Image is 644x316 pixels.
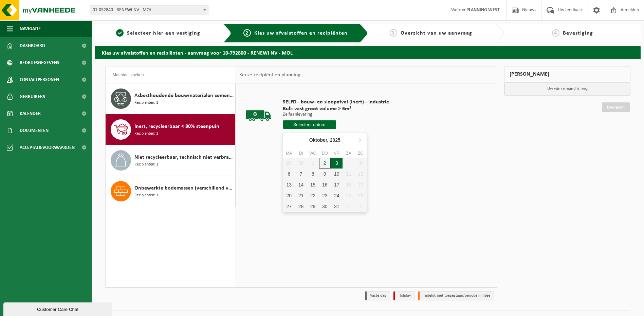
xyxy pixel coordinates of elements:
[20,37,45,54] span: Dashboard
[504,82,630,95] p: Uw winkelmand is leeg
[283,150,295,157] div: ma
[283,179,295,190] div: 13
[355,150,367,157] div: zo
[20,71,59,88] span: Contactpersonen
[319,169,331,179] div: 9
[295,179,307,190] div: 14
[331,179,343,190] div: 17
[331,150,343,157] div: vr
[134,122,219,131] span: Inert, recycleerbaar < 80% steenpuin
[319,179,331,190] div: 16
[90,5,208,15] span: 01-052840 - RENEWI NV - MOL
[134,153,234,161] span: Niet recycleerbaar, technisch niet verbrandbaar afval (brandbaar)
[283,120,336,129] input: Selecteer datum
[106,176,236,206] button: Onbewerkte bodemassen (verschillend van huisvuilverbrandingsinstallatie, non bis in idem) Recipië...
[109,70,232,80] input: Materiaal zoeken
[134,184,234,192] span: Onbewerkte bodemassen (verschillend van huisvuilverbrandingsinstallatie, non bis in idem)
[563,31,593,36] span: Bevestiging
[418,291,494,300] li: Tijdelijk niet toegestaan/période limitée
[243,29,251,37] span: 2
[283,190,295,201] div: 20
[319,150,331,157] div: do
[295,201,307,212] div: 28
[283,105,389,112] span: Bulk vast groot volume > 6m³
[330,138,341,142] i: 2025
[283,169,295,179] div: 6
[331,158,343,169] div: 3
[295,169,307,179] div: 7
[331,201,343,212] div: 31
[552,29,559,37] span: 4
[134,192,158,199] span: Recipiënten: 1
[343,150,354,157] div: za
[283,112,389,117] p: Zelfaanlevering
[20,20,41,37] span: Navigatie
[295,150,307,157] div: di
[20,139,75,156] span: Acceptatievoorwaarden
[295,190,307,201] div: 21
[319,201,331,212] div: 30
[390,29,397,37] span: 3
[504,66,630,82] div: [PERSON_NAME]
[307,169,319,179] div: 8
[127,31,200,36] span: Selecteer hier een vestiging
[116,29,124,37] span: 1
[134,100,158,106] span: Recipiënten: 1
[602,102,630,112] a: Doorgaan
[331,169,343,179] div: 10
[365,291,390,300] li: Vaste dag
[466,7,500,13] strong: PLANNING WEST
[236,66,304,83] div: Keuze recipiënt en planning
[283,99,389,105] span: SELFD - bouw- en sloopafval (inert) - industrie
[20,88,45,105] span: Gebruikers
[20,105,41,122] span: Kalender
[106,83,236,114] button: Asbesthoudende bouwmaterialen cementgebonden (hechtgebonden) Recipiënten: 1
[90,5,208,15] span: 01-052840 - RENEWI NV - MOL
[283,201,295,212] div: 27
[307,190,319,201] div: 22
[307,179,319,190] div: 15
[106,145,236,176] button: Niet recycleerbaar, technisch niet verbrandbaar afval (brandbaar) Recipiënten: 1
[319,158,331,169] div: 2
[134,92,234,100] span: Asbesthoudende bouwmaterialen cementgebonden (hechtgebonden)
[95,46,641,59] h2: Kies uw afvalstoffen en recipiënten - aanvraag voor 10-792800 - RENEWI NV - MOL
[134,161,158,168] span: Recipiënten: 1
[98,29,218,37] a: 1Selecteer hier een vestiging
[319,190,331,201] div: 23
[393,291,415,300] li: Holiday
[20,54,59,71] span: Bedrijfsgegevens
[307,135,343,145] div: Oktober,
[3,301,113,316] iframe: chat widget
[307,201,319,212] div: 29
[20,122,49,139] span: Documenten
[401,31,472,36] span: Overzicht van uw aanvraag
[134,131,158,137] span: Recipiënten: 1
[307,150,319,157] div: wo
[331,190,343,201] div: 24
[106,114,236,145] button: Inert, recycleerbaar < 80% steenpuin Recipiënten: 1
[254,31,348,36] span: Kies uw afvalstoffen en recipiënten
